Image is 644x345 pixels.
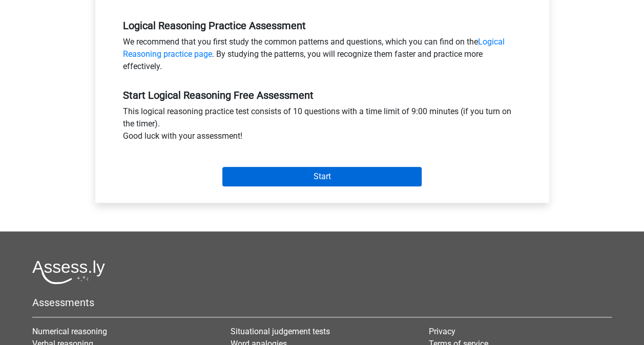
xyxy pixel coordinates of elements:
[231,327,330,336] a: Situational judgement tests
[123,19,522,32] h5: Logical Reasoning Practice Assessment
[32,296,612,309] h5: Assessments
[32,327,107,336] a: Numerical reasoning
[32,260,105,284] img: Assessly logo
[123,89,522,101] h5: Start Logical Reasoning Free Assessment
[222,167,422,186] input: Start
[115,36,529,77] div: We recommend that you first study the common patterns and questions, which you can find on the . ...
[429,327,455,336] a: Privacy
[115,105,529,146] div: This logical reasoning practice test consists of 10 questions with a time limit of 9:00 minutes (...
